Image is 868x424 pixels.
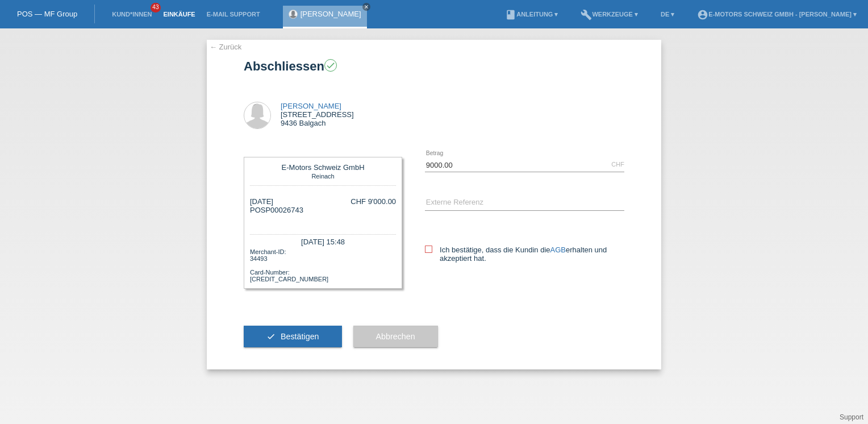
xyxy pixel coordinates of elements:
[253,163,393,172] div: E-Motors Schweiz GmbH
[157,11,201,18] a: Einkäufe
[575,11,644,18] a: buildWerkzeuge ▾
[362,3,370,11] a: close
[106,11,157,18] a: Kund*innen
[250,234,396,247] div: [DATE] 15:48
[253,172,393,180] div: Reinach
[250,197,303,223] div: [DATE] POSP00026743
[655,11,680,18] a: DE ▾
[281,102,354,127] div: [STREET_ADDRESS] 9436 Balgach
[281,102,341,110] a: [PERSON_NAME]
[350,197,396,206] div: CHF 9'000.00
[364,4,369,10] i: close
[17,10,77,18] a: POS — MF Group
[201,11,266,18] a: E-Mail Support
[210,43,241,51] a: ← Zurück
[250,247,396,282] div: Merchant-ID: 34493 Card-Number: [CREDIT_CARD_NUMBER]
[840,413,863,421] a: Support
[425,246,624,263] label: Ich bestätige, dass die Kundin die erhalten und akzeptiert hat.
[611,161,624,168] div: CHF
[550,246,566,254] a: AGB
[499,11,564,18] a: bookAnleitung ▾
[697,9,708,20] i: account_circle
[376,332,415,341] span: Abbrechen
[353,326,438,347] button: Abbrechen
[151,3,161,13] span: 43
[691,11,862,18] a: account_circleE-Motors Schweiz GmbH - [PERSON_NAME] ▾
[325,60,336,70] i: check
[244,59,624,73] h1: Abschliessen
[281,332,319,341] span: Bestätigen
[505,9,516,20] i: book
[581,9,592,20] i: build
[301,10,361,18] a: [PERSON_NAME]
[244,326,342,347] button: check Bestätigen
